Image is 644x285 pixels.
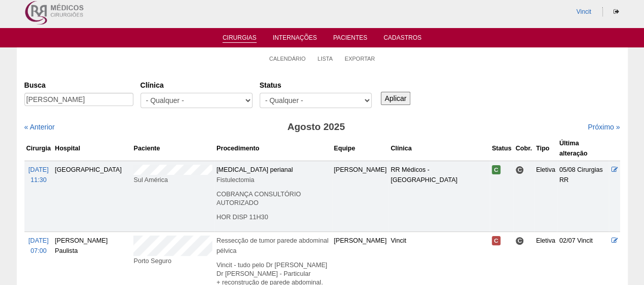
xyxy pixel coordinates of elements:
td: [MEDICAL_DATA] perianal [214,161,331,231]
th: Status [490,136,514,161]
th: Cirurgia [24,136,53,161]
td: Eletiva [534,161,557,231]
a: Vincit [576,8,591,15]
label: Clínica [141,80,253,90]
p: COBRANÇA CONSULTÓRIO AUTORIZADO [216,190,329,208]
div: Ressecção de tumor parede abdominal pélvica [216,236,329,256]
h3: Agosto 2025 [167,120,465,135]
label: Status [260,80,372,90]
th: Hospital [53,136,132,161]
a: « Anterior [24,123,55,131]
td: [GEOGRAPHIC_DATA] [53,161,132,231]
td: RR Médicos - [GEOGRAPHIC_DATA] [388,161,490,231]
div: Fistulectomia [216,175,329,185]
input: Aplicar [381,92,411,105]
a: Internações [273,34,317,44]
a: Lista [318,55,333,62]
a: Editar [611,166,618,173]
th: Tipo [534,136,557,161]
span: Confirmada [492,165,500,174]
span: [DATE] [29,237,49,244]
p: HOR DISP 11H30 [216,213,329,222]
a: Próximo » [587,123,620,131]
div: Sul América [133,175,212,185]
span: [DATE] [29,166,49,173]
th: Paciente [131,136,214,161]
span: Consultório [515,166,524,174]
td: [PERSON_NAME] [332,161,389,231]
th: Última alteração [557,136,609,161]
span: Cancelada [492,236,500,245]
span: 07:00 [31,247,47,254]
th: Procedimento [214,136,331,161]
a: Calendário [269,55,306,62]
td: 05/08 Cirurgias RR [557,161,609,231]
th: Cobr. [513,136,534,161]
a: Cirurgias [222,34,257,43]
a: [DATE] 07:00 [29,237,49,254]
a: [DATE] 11:30 [29,166,49,184]
span: Consultório [515,237,524,245]
a: Editar [611,237,618,244]
div: Porto Seguro [133,256,212,266]
i: Sair [613,9,619,15]
a: Exportar [345,55,375,62]
a: Cadastros [383,34,422,44]
span: 11:30 [31,176,47,184]
a: Pacientes [333,34,367,44]
label: Busca [24,80,133,90]
th: Equipe [332,136,389,161]
th: Clínica [388,136,490,161]
input: Digite os termos que você deseja procurar. [24,93,133,106]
